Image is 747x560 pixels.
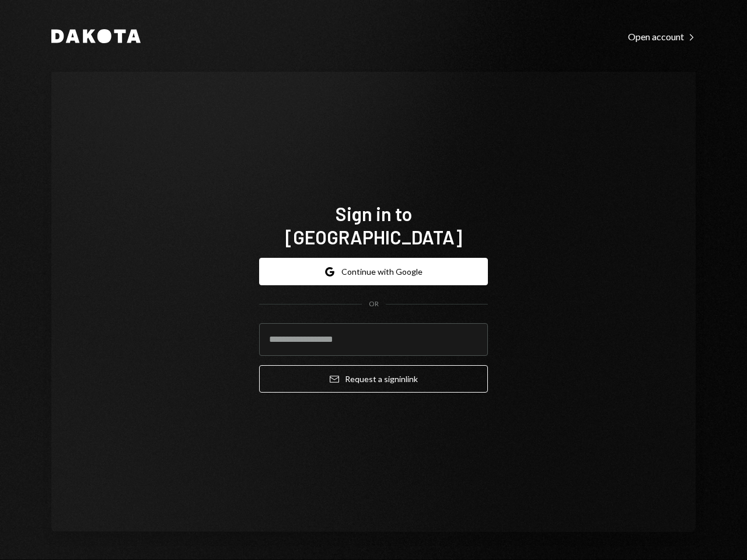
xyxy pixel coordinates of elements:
[628,31,696,43] div: Open account
[259,202,488,249] h1: Sign in to [GEOGRAPHIC_DATA]
[259,258,488,285] button: Continue with Google
[628,30,696,43] a: Open account
[259,365,488,393] button: Request a signinlink
[369,299,379,309] div: OR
